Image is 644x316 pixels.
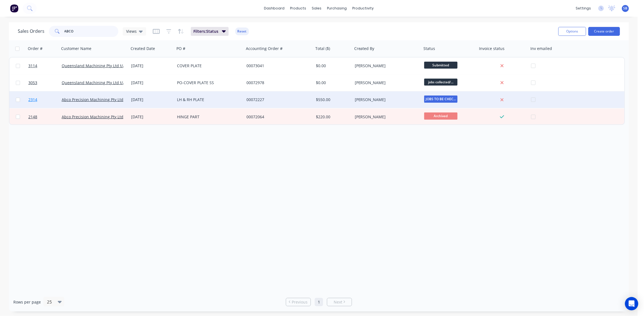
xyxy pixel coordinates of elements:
[316,114,349,120] div: $220.00
[625,297,638,310] div: Open Intercom Messenger
[350,4,377,12] div: productivity
[424,112,458,119] span: Archived
[424,79,458,86] span: jobs collected/...
[284,298,354,306] ul: Pagination
[235,27,249,35] button: Reset
[177,97,239,102] div: LH & RH PLATE
[28,63,37,69] span: 3114
[424,96,458,102] span: JOBS TO BE CHEC...
[558,27,586,36] button: Options
[64,26,119,37] input: Search...
[325,4,350,12] div: purchasing
[531,46,552,51] div: Inv emailed
[623,6,628,11] span: SB
[131,46,155,51] div: Created Date
[62,63,135,68] a: Queensland Machining Pty Ltd t/a Abco
[28,46,43,51] div: Order #
[246,80,308,86] div: 00072978
[191,27,229,36] button: Filters:Status
[355,97,416,102] div: [PERSON_NAME]
[261,4,288,12] a: dashboard
[424,46,435,51] div: Status
[131,63,173,69] div: [DATE]
[327,299,352,305] a: Next page
[131,80,173,86] div: [DATE]
[177,63,239,69] div: COVER PLATE
[355,114,416,120] div: [PERSON_NAME]
[479,46,505,51] div: Invoice status
[28,91,62,108] a: 2314
[355,80,416,86] div: [PERSON_NAME]
[355,63,416,69] div: [PERSON_NAME]
[315,298,323,306] a: Page 1 is your current page
[62,114,123,119] a: Abco Precision Machining Pty Ltd
[588,27,620,36] button: Create order
[286,299,311,305] a: Previous page
[424,62,458,69] span: Submitted
[316,80,349,86] div: $0.00
[28,109,62,125] a: 2148
[315,46,330,51] div: Total ($)
[10,4,18,12] img: Factory
[309,4,325,12] div: sales
[18,29,44,34] h1: Sales Orders
[13,299,41,305] span: Rows per page
[246,63,308,69] div: 00073041
[176,46,185,51] div: PO #
[28,97,37,102] span: 2314
[246,46,283,51] div: Accounting Order #
[246,97,308,102] div: 00072227
[28,114,37,120] span: 2148
[28,74,62,91] a: 3053
[62,97,123,102] a: Abco Precision Machining Pty Ltd
[292,299,308,305] span: Previous
[246,114,308,120] div: 00072064
[354,46,375,51] div: Created By
[131,114,173,120] div: [DATE]
[177,114,239,120] div: HINGE PART
[334,299,342,305] span: Next
[28,80,37,86] span: 3053
[62,80,135,85] a: Queensland Machining Pty Ltd t/a Abco
[316,63,349,69] div: $0.00
[573,4,594,12] div: settings
[194,29,219,34] span: Filters: Status
[131,97,173,102] div: [DATE]
[288,4,309,12] div: products
[177,80,239,86] div: PO-COVER PLATE SS
[316,97,349,102] div: $550.00
[61,46,91,51] div: Customer Name
[126,28,137,34] span: Views
[28,57,62,74] a: 3114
